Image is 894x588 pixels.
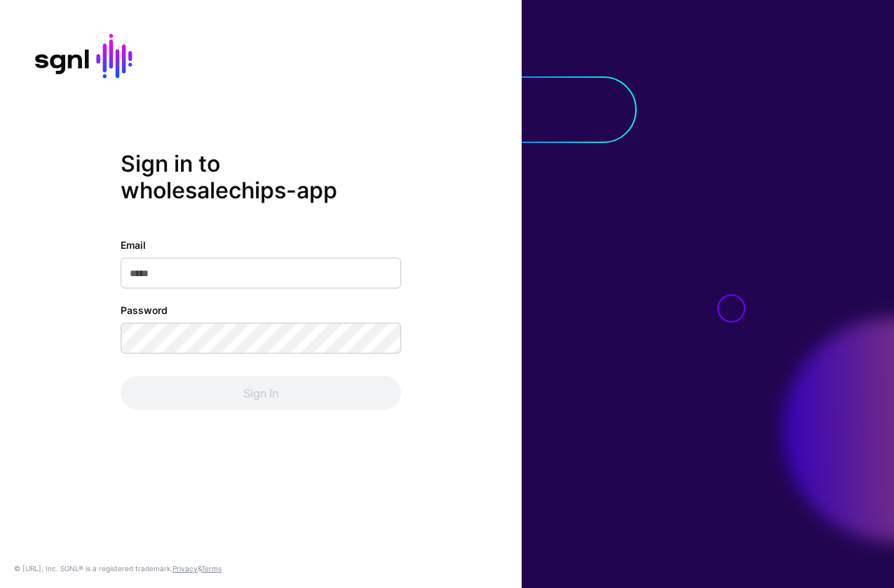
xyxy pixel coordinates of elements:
[201,564,222,573] a: Terms
[121,303,168,317] label: Password
[121,150,401,204] h2: Sign in to wholesalechips-app
[172,564,198,573] a: Privacy
[14,563,222,574] div: © [URL], Inc. SGNL® is a registered trademark. &
[121,238,146,252] label: Email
